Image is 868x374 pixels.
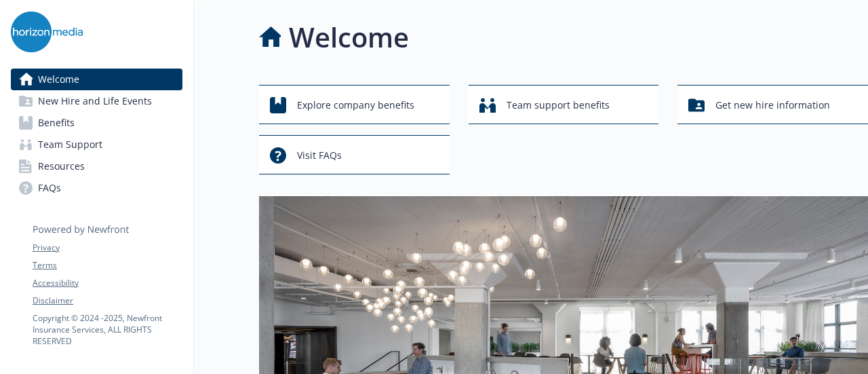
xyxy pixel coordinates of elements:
[11,177,182,199] a: FAQs
[33,312,182,347] p: Copyright © 2024 - 2025 , Newfront Insurance Services, ALL RIGHTS RESERVED
[469,85,659,124] button: Team support benefits
[677,85,868,124] button: Get new hire information
[33,242,182,254] a: Privacy
[289,17,409,58] h1: Welcome
[38,134,102,155] span: Team Support
[38,155,85,177] span: Resources
[33,259,182,272] a: Terms
[33,277,182,289] a: Accessibility
[38,90,152,112] span: New Hire and Life Events
[33,295,182,307] a: Disclaimer
[38,69,79,90] span: Welcome
[11,112,182,134] a: Benefits
[11,155,182,177] a: Resources
[297,92,414,118] span: Explore company benefits
[38,177,61,199] span: FAQs
[11,134,182,155] a: Team Support
[38,112,75,134] span: Benefits
[297,143,342,168] span: Visit FAQs
[11,69,182,90] a: Welcome
[507,92,610,118] span: Team support benefits
[11,90,182,112] a: New Hire and Life Events
[715,92,830,118] span: Get new hire information
[259,85,450,124] button: Explore company benefits
[259,135,450,174] button: Visit FAQs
